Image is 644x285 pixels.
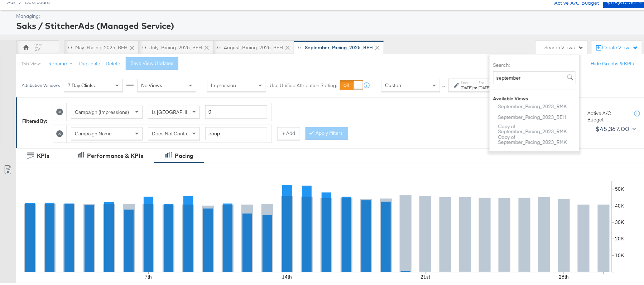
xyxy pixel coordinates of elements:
div: July_Pacing_2025_BEH [149,42,202,49]
button: Duplicate [79,59,100,65]
button: Delete [106,59,120,65]
div: September_Pacing_2024_BEH [498,145,566,150]
text: 50K [615,184,625,191]
button: $45,367.00 [593,121,638,133]
span: Does Not Contain [152,129,191,135]
text: 21st [420,272,430,279]
button: Hide Graphs & KPIs [591,59,634,65]
text: 28th [559,272,569,279]
span: ↑ [441,84,448,86]
label: Use Unified Attribution Setting: [270,80,337,87]
div: $45,367.00 [596,122,630,132]
input: Enter a number [205,104,267,117]
div: May_Pacing_2025_BEH [75,42,128,49]
button: Copy of September_Pacing_2023_RMK [498,122,576,133]
text: 30K [615,217,625,224]
text: 7th [145,272,152,279]
div: This View: [21,59,40,65]
div: Drag to reorder tab [142,44,146,47]
div: September_Pacing_2023_BEH [498,113,566,118]
label: Search: [493,60,576,67]
div: Performance & KPIs [87,150,143,158]
div: Managing: [16,11,643,18]
div: August_Pacing_2025_BEH [224,42,283,49]
input: Enter a search term [205,125,267,139]
button: + Add [277,125,300,138]
span: 7 Day Clicks [68,80,95,87]
div: September_Pacing_2025_BEH [305,42,373,49]
button: Rename [43,56,81,69]
div: KPIs [37,150,49,158]
div: Drag to reorder tab [68,44,72,47]
text: 20K [615,234,625,240]
span: Impression [211,80,236,87]
span: Is [GEOGRAPHIC_DATA] [152,107,207,114]
span: No Views [141,80,162,87]
div: Active A/C Budget [588,108,627,121]
div: SV [34,44,40,51]
strong: to [473,83,479,89]
div: [DATE] [461,83,473,89]
button: Copy of September_Pacing_2023_RMK [498,132,576,144]
div: Saks / StitcherAds (Managed Service) [16,18,643,30]
div: Drag to reorder tab [298,44,302,47]
div: Attribution Window: [21,81,60,86]
label: Start: [461,79,473,83]
text: 40K [615,201,625,207]
button: September_Pacing_2024_BEH [498,143,576,152]
label: End: [479,79,491,83]
div: Pacing [175,150,193,158]
span: Campaign Name [75,129,112,135]
div: September_Pacing_2023_RMK [498,102,567,107]
div: Search Views [545,42,584,49]
text: 10K [615,251,625,257]
div: Drag to reorder tab [217,44,221,47]
div: Filtered By: [22,116,47,123]
text: 14th [282,272,292,279]
div: [DATE] [479,83,491,89]
strong: Available Views [493,94,528,100]
button: September_Pacing_2023_RMK [498,100,576,109]
div: Create View [602,42,638,50]
span: Custom [385,80,403,87]
button: September_Pacing_2023_BEH [498,111,576,120]
input: Search for view [493,70,576,83]
span: Campaign (Impressions) [75,107,129,114]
